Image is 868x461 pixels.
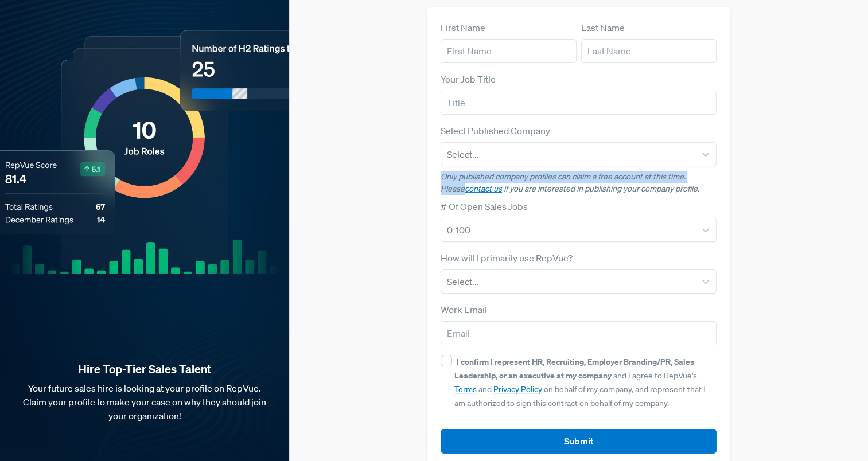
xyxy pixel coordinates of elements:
[441,124,550,138] label: Select Published Company
[454,384,477,394] a: Terms
[441,251,573,265] label: How will I primarily use RepVue?
[18,381,271,423] p: Your future sales hire is looking at your profile on RepVue. Claim your profile to make your case...
[441,72,496,86] label: Your Job Title
[441,200,528,213] label: # Of Open Sales Jobs
[441,171,717,195] p: Only published company profiles can claim a free account at this time. Please if you are interest...
[581,39,717,63] input: Last Name
[441,91,717,115] input: Title
[441,321,717,345] input: Email
[441,21,485,34] label: First Name
[441,39,577,63] input: First Name
[441,303,487,317] label: Work Email
[493,384,542,394] a: Privacy Policy
[18,362,271,377] strong: Hire Top-Tier Sales Talent
[441,429,717,454] button: Submit
[581,21,625,34] label: Last Name
[454,356,694,381] strong: I confirm I represent HR, Recruiting, Employer Branding/PR, Sales Leadership, or an executive at ...
[465,183,502,194] a: contact us
[454,357,706,408] span: and I agree to RepVue’s and on behalf of my company, and represent that I am authorized to sign t...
